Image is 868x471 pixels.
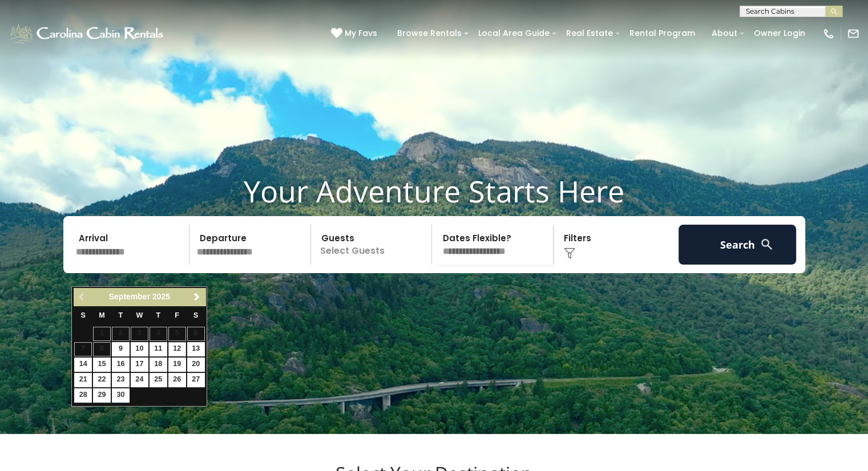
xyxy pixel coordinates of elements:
[112,373,130,387] a: 23
[150,358,167,372] a: 18
[156,311,160,319] span: Thursday
[93,373,111,387] a: 22
[112,358,130,372] a: 16
[136,311,143,319] span: Wednesday
[168,358,186,372] a: 19
[679,225,797,265] button: Search
[9,22,167,45] img: White-1-1-2.png
[345,27,377,39] span: My Favs
[564,247,575,259] img: filter--v1.png
[760,237,774,251] img: search-regular-white.png
[706,25,743,42] a: About
[473,25,555,42] a: Local Area Guide
[187,358,205,372] a: 20
[150,373,167,387] a: 25
[131,342,148,356] a: 10
[109,292,150,301] span: September
[150,342,167,356] a: 11
[99,311,105,319] span: Monday
[74,373,92,387] a: 21
[112,342,130,356] a: 9
[168,342,186,356] a: 12
[314,225,432,265] p: Select Guests
[748,25,811,42] a: Owner Login
[847,27,859,40] img: mail-regular-white.png
[131,373,148,387] a: 24
[175,311,179,319] span: Friday
[193,311,198,319] span: Saturday
[822,27,835,40] img: phone-regular-white.png
[624,25,701,42] a: Rental Program
[74,388,92,403] a: 28
[192,293,201,302] span: Next
[187,373,205,387] a: 27
[9,173,859,209] h1: Your Adventure Starts Here
[152,292,170,301] span: 2025
[187,342,205,356] a: 13
[168,373,186,387] a: 26
[112,388,130,403] a: 30
[331,27,380,40] a: My Favs
[391,25,467,42] a: Browse Rentals
[189,290,204,304] a: Next
[131,358,148,372] a: 17
[560,25,619,42] a: Real Estate
[93,358,111,372] a: 15
[80,311,85,319] span: Sunday
[93,388,111,403] a: 29
[119,311,123,319] span: Tuesday
[74,358,92,372] a: 14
